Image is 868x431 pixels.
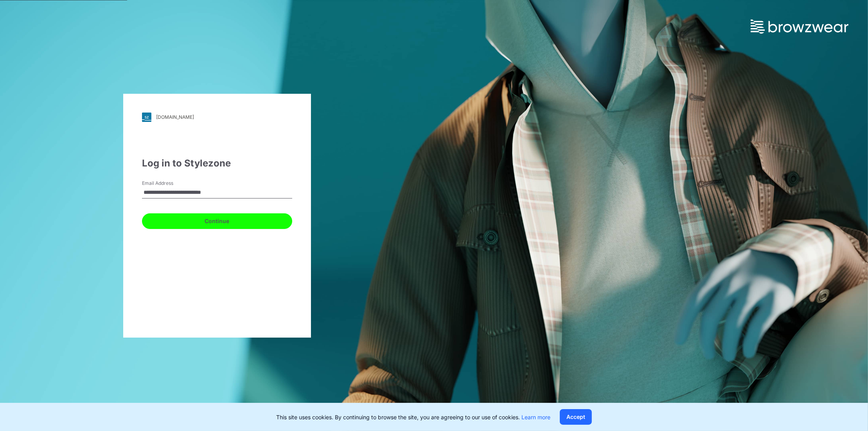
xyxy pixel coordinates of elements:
[751,20,848,34] img: browzwear-logo.73288ffb.svg
[142,156,292,170] div: Log in to Stylezone
[521,414,550,420] a: Learn more
[142,113,292,122] a: [DOMAIN_NAME]
[276,413,550,421] p: This site uses cookies. By continuing to browse the site, you are agreeing to our use of cookies.
[560,409,592,425] button: Accept
[142,113,151,122] img: svg+xml;base64,PHN2ZyB3aWR0aD0iMjgiIGhlaWdodD0iMjgiIHZpZXdCb3g9IjAgMCAyOCAyOCIgZmlsbD0ibm9uZSIgeG...
[142,213,292,229] button: Continue
[142,180,197,187] label: Email Address
[156,114,194,120] div: [DOMAIN_NAME]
